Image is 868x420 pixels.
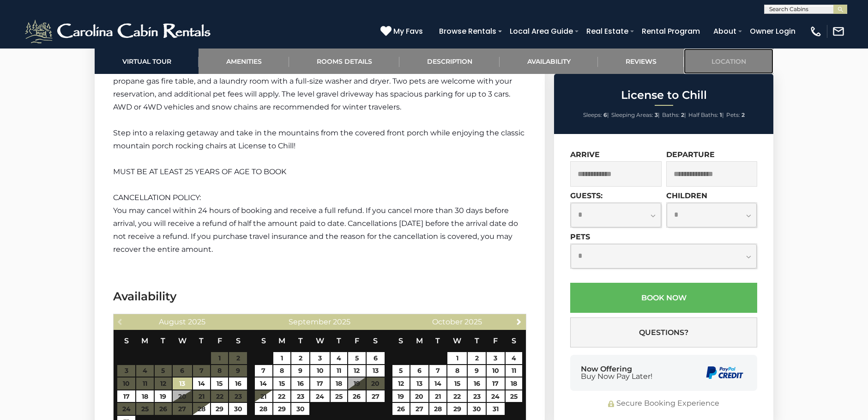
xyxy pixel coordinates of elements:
[331,390,347,402] a: 25
[487,390,505,402] a: 24
[380,25,425,37] a: My Favs
[688,111,718,118] span: Half Baths:
[273,365,290,377] a: 8
[289,49,399,74] a: Rooms Details
[512,336,516,345] span: Saturday
[832,25,845,38] img: mail-regular-white.png
[429,377,446,390] a: 14
[113,167,286,176] span: MUST BE AT LEAST 25 YEARS OF AGE TO BOOK
[199,49,289,74] a: Amenities
[487,403,505,415] a: 31
[113,193,201,202] span: CANCELLATION POLICY:
[211,403,228,415] a: 29
[666,150,715,159] label: Departure
[662,109,686,121] li: |
[468,365,486,377] a: 9
[178,336,187,345] span: Wednesday
[582,23,633,39] a: Real Estate
[113,288,526,304] h3: Availability
[447,352,467,364] a: 1
[681,111,684,118] strong: 2
[331,352,347,364] a: 4
[310,390,330,402] a: 24
[598,49,684,74] a: Reviews
[487,365,505,377] a: 10
[709,23,741,39] a: About
[398,336,403,345] span: Sunday
[435,336,440,345] span: Tuesday
[583,109,609,121] li: |
[720,111,722,118] strong: 1
[23,18,215,45] img: White-1-2.png
[113,206,518,254] span: You may cancel within 24 hours of booking and receive a full refund. If you cancel more than 30 d...
[291,390,309,402] a: 23
[464,317,482,326] span: 2025
[261,336,266,345] span: Sunday
[447,390,467,402] a: 22
[373,336,378,345] span: Saturday
[513,316,525,327] a: Next
[506,377,522,390] a: 18
[741,111,745,118] strong: 2
[475,336,479,345] span: Thursday
[273,352,290,364] a: 1
[278,336,285,345] span: Monday
[468,352,486,364] a: 2
[95,49,199,74] a: Virtual Tour
[333,317,350,326] span: 2025
[217,336,222,345] span: Friday
[161,336,165,345] span: Tuesday
[570,232,590,241] label: Pets
[468,390,486,402] a: 23
[188,317,205,326] span: 2025
[447,403,467,415] a: 29
[289,317,331,326] span: September
[556,89,771,101] h2: License to Chill
[515,318,523,325] span: Next
[429,390,446,402] a: 21
[570,191,603,200] label: Guests:
[229,377,247,390] a: 16
[500,49,598,74] a: Availability
[291,377,309,390] a: 16
[392,403,410,415] a: 26
[655,111,658,118] strong: 3
[348,390,365,402] a: 26
[348,365,365,377] a: 12
[136,390,153,402] a: 18
[506,365,522,377] a: 11
[331,365,347,377] a: 11
[429,365,446,377] a: 7
[211,377,228,390] a: 15
[337,336,341,345] span: Thursday
[432,317,463,326] span: October
[468,403,486,415] a: 30
[447,377,467,390] a: 15
[410,365,428,377] a: 6
[141,336,148,345] span: Monday
[581,373,652,380] span: Buy Now Pay Later!
[583,111,602,118] span: Sleeps:
[367,352,385,364] a: 6
[603,111,607,118] strong: 6
[410,377,428,390] a: 13
[392,377,410,390] a: 12
[447,365,467,377] a: 8
[117,390,135,402] a: 17
[637,23,705,39] a: Rental Program
[570,150,600,159] label: Arrive
[291,352,309,364] a: 2
[236,336,241,345] span: Saturday
[410,390,428,402] a: 20
[348,352,365,364] a: 5
[310,377,330,390] a: 17
[255,377,272,390] a: 14
[193,377,210,390] a: 14
[273,403,290,415] a: 29
[273,377,290,390] a: 15
[493,336,498,345] span: Friday
[367,390,385,402] a: 27
[809,25,822,38] img: phone-regular-white.png
[392,390,410,402] a: 19
[611,109,660,121] li: |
